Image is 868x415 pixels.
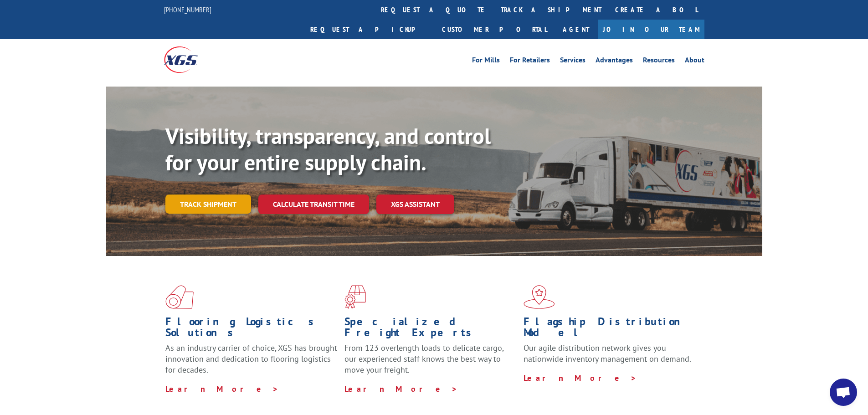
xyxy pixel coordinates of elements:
[685,56,704,67] a: About
[524,285,555,309] img: xgs-icon-flagship-distribution-model-red
[596,56,633,67] a: Advantages
[524,343,691,364] span: Our agile distribution network gives you nationwide inventory management on demand.
[258,195,369,214] a: Calculate transit time
[344,343,517,383] p: From 123 overlength loads to delicate cargo, our experienced staff knows the best way to move you...
[164,5,211,14] a: [PHONE_NUMBER]
[344,316,517,343] h1: Specialized Freight Experts
[830,379,857,406] div: Open chat
[344,285,366,309] img: xgs-icon-focused-on-flooring-red
[472,56,500,67] a: For Mills
[165,343,337,375] span: As an industry carrier of choice, XGS has brought innovation and dedication to flooring logistics...
[554,20,598,39] a: Agent
[598,20,704,39] a: Join Our Team
[510,56,550,67] a: For Retailers
[524,316,696,343] h1: Flagship Distribution Model
[435,20,554,39] a: Customer Portal
[165,316,338,343] h1: Flooring Logistics Solutions
[376,195,454,214] a: XGS ASSISTANT
[165,285,194,309] img: xgs-icon-total-supply-chain-intelligence-red
[643,56,675,67] a: Resources
[165,122,491,176] b: Visibility, transparency, and control for your entire supply chain.
[303,20,435,39] a: Request a pickup
[524,373,637,383] a: Learn More >
[560,56,586,67] a: Services
[165,384,279,394] a: Learn More >
[344,384,458,394] a: Learn More >
[165,195,251,214] a: Track shipment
